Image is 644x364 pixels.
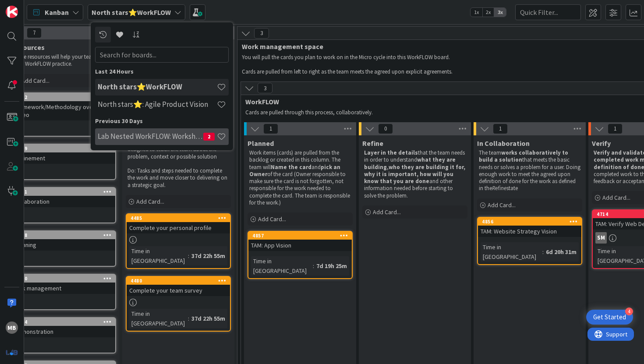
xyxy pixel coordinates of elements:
span: Kanban [45,7,69,18]
div: Complete your team survey [127,285,230,296]
div: 4489Refinement [12,145,115,164]
strong: who they are building it for, why it is important, how will you know that you are done [364,163,467,185]
div: 4488Planning [12,231,115,251]
div: Time in [GEOGRAPHIC_DATA] [129,309,188,328]
div: 4857 [248,232,352,240]
div: Time in [GEOGRAPHIC_DATA] [481,242,542,262]
img: Visit kanbanzone.com [6,6,18,18]
p: These resources will help your team with your WorkFLOW practice. [13,53,114,68]
div: 4856TAM: Website Strategy Vision [478,218,581,237]
div: Refinement [12,152,115,164]
div: MB [6,322,18,334]
span: Add Card... [488,201,516,209]
strong: works collaboratively to build a solution [479,149,570,163]
div: 4490 [16,276,115,282]
div: 4490Risk management [12,275,115,294]
div: 4490 [12,275,115,283]
div: 4491 [16,189,115,195]
div: 4480 [127,277,230,285]
span: : [313,261,314,271]
div: 4489 [16,145,115,152]
span: 1 [608,124,623,134]
div: Previous 30 Days [95,117,229,126]
span: 3 [258,83,272,93]
span: Add Card... [258,215,286,223]
h4: North stars⭐: Agile Product Vision [98,100,217,109]
span: : [188,251,189,261]
span: 1x [471,8,482,17]
div: 4857TAM: App Vision [248,232,352,251]
span: 1 [263,124,278,134]
span: Planned [248,139,274,148]
div: TAM: App Vision [248,240,352,251]
div: 4485 [131,215,230,221]
div: 4494 [16,319,115,325]
div: Collaboration [12,196,115,207]
div: 4492Framework/Methodology overview video [12,93,115,120]
img: avatar [6,346,18,358]
p: Do: Tasks and steps needed to complete the work and move closer to delivering on a strategic goal. [127,167,229,189]
div: Time in [GEOGRAPHIC_DATA] [251,256,313,276]
span: Refine [362,139,383,148]
div: 4494Demonstration [12,318,115,337]
span: In Collaboration [477,139,530,148]
div: Complete your personal profile [127,222,230,233]
div: Demonstration [12,326,115,337]
input: Search for boards... [95,47,229,63]
strong: Name the card [271,163,311,171]
strong: Layer in the details [364,149,418,156]
span: Support [18,1,40,12]
span: Add Card... [373,208,401,216]
div: 4492 [16,94,115,100]
div: SM [595,232,607,244]
div: Framework/Methodology overview video [12,101,115,120]
div: 4856 [482,219,581,225]
div: 7d 19h 25m [314,261,349,271]
div: 4488 [16,232,115,238]
div: 4488 [12,231,115,239]
span: 0 [378,124,393,134]
input: Quick Filter... [515,4,581,20]
span: 3 [254,28,269,39]
div: Time in [GEOGRAPHIC_DATA] [129,246,188,265]
span: 1 [493,124,508,134]
p: The team that meets the basic needs or solves a problem for a user. Doing enough work to meet the... [479,149,580,192]
div: 4485Complete your personal profile [127,214,230,233]
div: 4480 [131,278,230,284]
h4: North stars⭐WorkFLOW [98,82,217,91]
div: 4491 [12,188,115,196]
span: 3x [494,8,506,17]
span: Add Card... [602,194,630,201]
div: 4856 [478,218,581,226]
span: Verify [592,139,611,148]
span: Add Card... [21,77,50,85]
strong: what they are building [364,156,457,170]
div: Last 24 Hours [95,67,229,76]
div: 37d 22h 55m [189,314,227,323]
span: : [542,247,544,257]
em: Refine [492,184,506,192]
div: 4485 [127,214,230,222]
h4: Lab Nested WorkFLOW: Workshop [98,132,203,141]
div: 6d 20h 31m [544,247,579,257]
span: Resources [11,43,45,52]
div: 4489 [12,145,115,152]
span: 7 [27,28,42,38]
div: 4480Complete your team survey [127,277,230,296]
p: Work items (cards) are pulled from the backlog or created in this column. The team will and of th... [249,149,351,206]
span: : [188,314,189,323]
div: Open Get Started checklist, remaining modules: 4 [586,310,633,325]
div: 37d 22h 55m [189,251,227,261]
strong: pick an Owner [249,163,342,178]
p: that the team needs in order to understand , and other information needed before starting to solv... [364,149,466,199]
div: 4857 [252,233,352,239]
div: 4 [625,307,633,315]
span: Add Card... [136,198,164,205]
div: 4491Collaboration [12,188,115,207]
div: 4494 [12,318,115,326]
div: Get Started [593,313,626,322]
div: TAM: Website Strategy Vision [478,226,581,237]
div: Risk management [12,283,115,294]
b: North stars⭐WorkFLOW [92,8,171,17]
div: Planning [12,239,115,251]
